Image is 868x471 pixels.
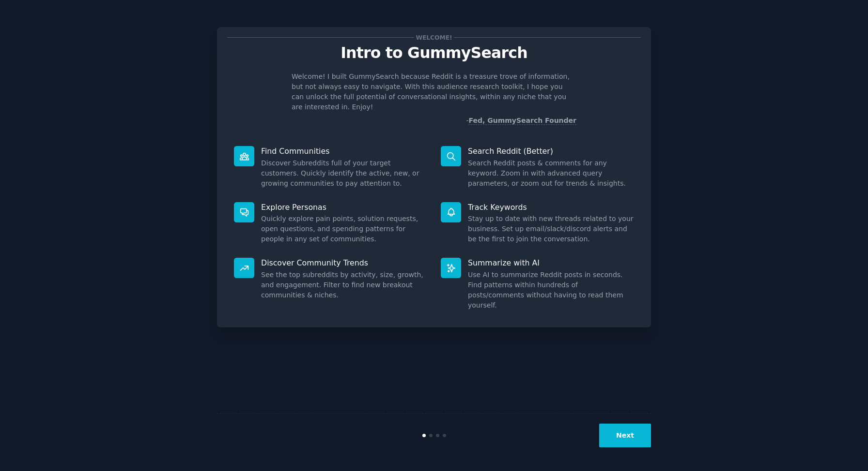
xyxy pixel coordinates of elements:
[261,158,427,189] dd: Discover Subreddits full of your target customers. Quickly identify the active, new, or growing c...
[468,202,634,212] p: Track Keywords
[466,116,576,126] div: -
[468,158,634,189] dd: Search Reddit posts & comments for any keyword. Zoom in with advanced query parameters, or zoom o...
[468,214,634,244] dd: Stay up to date with new threads related to your business. Set up email/slack/discord alerts and ...
[292,72,576,112] p: Welcome! I built GummySearch because Reddit is a treasure trove of information, but not always ea...
[468,146,634,156] p: Search Reddit (Better)
[414,32,454,43] span: Welcome!
[468,270,634,310] dd: Use AI to summarize Reddit posts in seconds. Find patterns within hundreds of posts/comments with...
[261,214,427,244] dd: Quickly explore pain points, solution requests, open questions, and spending patterns for people ...
[261,270,427,300] dd: See the top subreddits by activity, size, growth, and engagement. Filter to find new breakout com...
[599,424,651,447] button: Next
[261,202,427,212] p: Explore Personas
[227,44,641,61] p: Intro to GummySearch
[468,117,576,125] a: Fed, GummySearch Founder
[468,258,634,268] p: Summarize with AI
[261,146,427,156] p: Find Communities
[261,258,427,268] p: Discover Community Trends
